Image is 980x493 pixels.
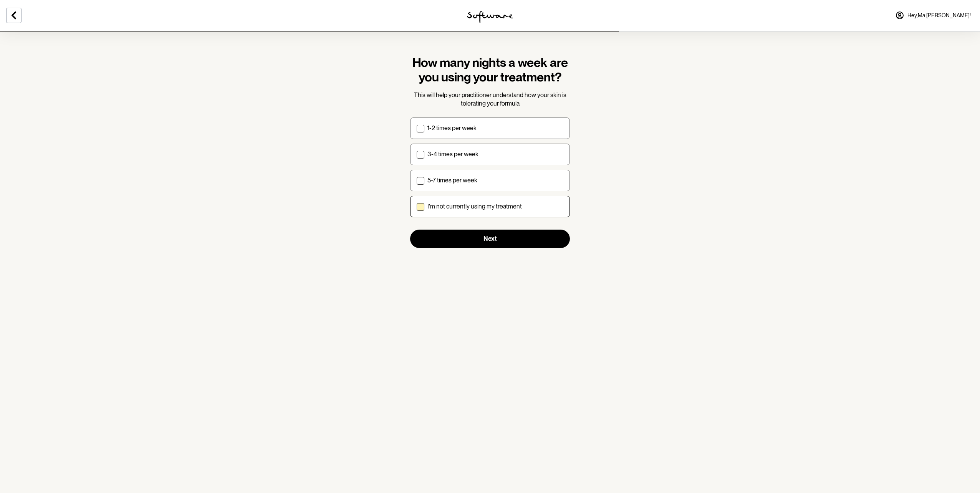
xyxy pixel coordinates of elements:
[467,11,513,23] img: software logo
[483,235,497,242] span: Next
[410,55,570,85] h1: How many nights a week are you using your treatment?
[410,230,570,248] button: Next
[427,177,477,184] p: 5-7 times per week
[907,12,971,19] span: Hey, Ma.[PERSON_NAME] !
[891,6,975,25] a: Hey,Ma.[PERSON_NAME]!
[427,151,478,158] p: 3-4 times per week
[427,203,522,210] p: I'm not currently using my treatment
[414,91,566,107] span: This will help your practitioner understand how your skin is tolerating your formula
[427,124,477,132] p: 1-2 times per week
